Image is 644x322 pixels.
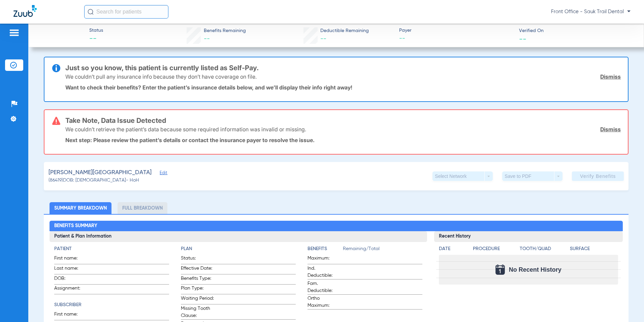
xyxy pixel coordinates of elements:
[84,5,168,19] input: Search for patients
[49,177,139,184] span: (86419) DOB: [DEMOGRAPHIC_DATA] - HoH
[50,231,427,242] h3: Patient & Plan Information
[52,64,60,72] img: info-icon
[54,245,169,252] h4: Patient
[181,265,214,274] span: Effective Date:
[54,311,87,320] span: First name:
[343,245,422,255] span: Remaining/Total
[519,35,526,42] span: --
[473,245,517,252] h4: Procedure
[495,265,505,275] img: Calendar
[308,245,343,252] h4: Benefits
[320,27,369,34] span: Deductible Remaining
[551,8,631,15] span: Front Office - Sauk Trail Dental
[160,170,166,177] span: Edit
[54,285,87,294] span: Assignment:
[65,137,621,143] p: Next step: Please review the patient’s details or contact the insurance payer to resolve the issue.
[49,168,152,177] span: [PERSON_NAME][GEOGRAPHIC_DATA]
[399,27,513,34] span: Payer
[65,84,621,91] p: Want to check their benefits? Enter the patient’s insurance details below, and we’ll display thei...
[65,126,306,133] p: We couldn’t retrieve the patient’s data because some required information was invalid or missing.
[473,245,517,255] app-breakdown-title: Procedure
[181,245,296,252] h4: Plan
[54,265,87,274] span: Last name:
[308,245,343,255] app-breakdown-title: Benefits
[570,245,618,252] h4: Surface
[50,202,111,214] li: Summary Breakdown
[519,27,633,34] span: Verified On
[65,64,621,71] h3: Just so you know, this patient is currently listed as Self-Pay.
[118,202,167,214] li: Full Breakdown
[439,245,467,255] app-breakdown-title: Date
[13,5,37,17] img: Zuub Logo
[181,285,214,294] span: Plan Type:
[399,34,513,43] span: --
[89,27,103,34] span: Status
[600,73,621,80] a: Dismiss
[434,231,623,242] h3: Recent History
[308,295,341,309] span: Ortho Maximum:
[308,255,341,264] span: Maximum:
[65,117,621,124] h3: Take Note, Data Issue Detected
[204,27,246,34] span: Benefits Remaining
[610,290,644,322] iframe: Chat Widget
[50,221,623,232] h2: Benefits Summary
[439,245,467,252] h4: Date
[65,73,257,80] p: We couldn’t pull any insurance info because they don’t have coverage on file.
[181,275,214,284] span: Benefits Type:
[600,126,621,133] a: Dismiss
[54,275,87,284] span: DOB:
[204,36,210,42] span: --
[520,245,568,252] h4: Tooth/Quad
[320,36,326,42] span: --
[570,245,618,255] app-breakdown-title: Surface
[9,29,20,37] img: hamburger-icon
[54,255,87,264] span: First name:
[509,266,561,273] span: No Recent History
[308,265,341,279] span: Ind. Deductible:
[89,34,103,44] span: --
[88,9,94,15] img: Search Icon
[52,117,60,125] img: error-icon
[308,280,341,294] span: Fam. Deductible:
[54,301,169,308] h4: Subscriber
[181,295,214,304] span: Waiting Period:
[181,305,214,319] span: Missing Tooth Clause:
[181,255,214,264] span: Status:
[520,245,568,255] app-breakdown-title: Tooth/Quad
